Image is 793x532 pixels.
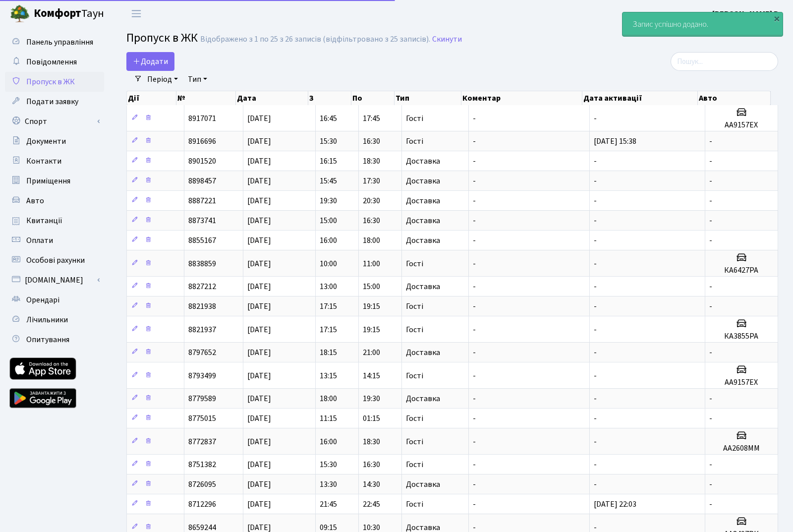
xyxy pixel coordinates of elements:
[320,281,337,292] span: 13:00
[671,52,778,71] input: Пошук...
[320,393,337,404] span: 18:00
[5,32,104,52] a: Панель управління
[406,414,423,422] span: Гості
[473,113,476,124] span: -
[5,112,104,131] a: Спорт
[124,5,149,22] button: Переключити навігацію
[709,195,712,206] span: -
[406,217,440,225] span: Доставка
[26,295,59,305] span: Орендарі
[320,113,337,124] span: 16:45
[709,266,774,275] h5: КА6427РА
[247,499,271,510] span: [DATE]
[709,156,712,167] span: -
[247,215,271,226] span: [DATE]
[406,236,440,244] span: Доставка
[320,413,337,424] span: 11:15
[176,91,236,105] th: №
[247,136,271,147] span: [DATE]
[406,115,423,122] span: Гості
[34,5,81,21] b: Комфорт
[473,156,476,167] span: -
[363,479,380,490] span: 14:30
[709,301,712,312] span: -
[594,459,597,470] span: -
[363,370,380,381] span: 14:15
[320,156,337,167] span: 16:15
[363,136,380,147] span: 16:30
[363,413,380,424] span: 01:15
[320,479,337,490] span: 13:30
[709,215,712,226] span: -
[709,413,712,424] span: -
[363,215,380,226] span: 16:30
[473,347,476,358] span: -
[623,12,783,36] div: Запис успішно додано.
[709,378,774,387] h5: АА9157ЕХ
[26,57,77,67] span: Повідомлення
[473,324,476,335] span: -
[406,157,440,165] span: Доставка
[188,347,216,358] span: 8797652
[188,215,216,226] span: 8873741
[772,13,782,23] div: ×
[363,258,380,269] span: 11:00
[709,235,712,246] span: -
[406,395,440,403] span: Доставка
[363,324,380,335] span: 19:15
[5,151,104,171] a: Контакти
[406,302,423,310] span: Гості
[363,176,380,186] span: 17:30
[188,113,216,124] span: 8917071
[473,136,476,147] span: -
[473,393,476,404] span: -
[473,195,476,206] span: -
[473,479,476,490] span: -
[473,301,476,312] span: -
[26,215,62,226] span: Квитанції
[406,283,440,291] span: Доставка
[188,479,216,490] span: 8726095
[709,120,774,130] h5: АА9157ЕХ
[247,156,271,167] span: [DATE]
[308,91,351,105] th: З
[473,459,476,470] span: -
[247,393,271,404] span: [DATE]
[200,35,430,44] div: Відображено з 1 по 25 з 26 записів (відфільтровано з 25 записів).
[126,29,198,47] span: Пропуск в ЖК
[320,370,337,381] span: 13:15
[247,324,271,335] span: [DATE]
[26,235,53,246] span: Оплати
[363,195,380,206] span: 20:30
[709,479,712,490] span: -
[698,91,771,105] th: Авто
[26,176,70,186] span: Приміщення
[247,176,271,186] span: [DATE]
[709,499,712,510] span: -
[473,281,476,292] span: -
[363,235,380,246] span: 18:00
[594,258,597,269] span: -
[594,195,597,206] span: -
[26,96,78,107] span: Подати заявку
[188,195,216,206] span: 8887221
[406,349,440,356] span: Доставка
[709,281,712,292] span: -
[351,91,395,105] th: По
[247,436,271,447] span: [DATE]
[406,500,423,508] span: Гості
[188,136,216,147] span: 8916696
[406,438,423,446] span: Гості
[320,324,337,335] span: 17:15
[363,301,380,312] span: 19:15
[247,479,271,490] span: [DATE]
[594,281,597,292] span: -
[461,91,582,105] th: Коментар
[594,235,597,246] span: -
[406,197,440,205] span: Доставка
[5,171,104,191] a: Приміщення
[473,176,476,186] span: -
[320,459,337,470] span: 15:30
[236,91,308,105] th: Дата
[247,235,271,246] span: [DATE]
